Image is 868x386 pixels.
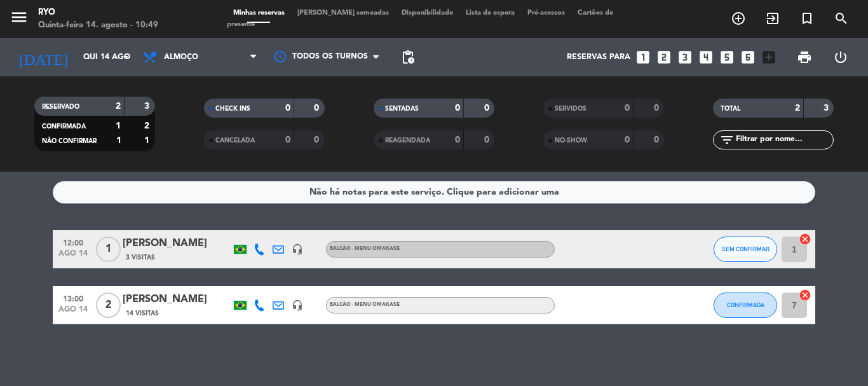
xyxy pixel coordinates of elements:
[635,49,651,65] i: looks_one
[555,106,587,112] span: SERVIDOS
[824,104,831,113] strong: 3
[57,291,89,305] span: 13:00
[116,121,121,130] strong: 1
[10,8,29,27] i: menu
[721,106,740,112] span: TOTAL
[164,53,198,62] span: Almoço
[118,50,133,65] i: arrow_drop_down
[116,102,121,111] strong: 2
[714,293,777,318] button: CONFIRMADA
[625,135,630,144] strong: 0
[521,10,571,17] span: Pré-acessos
[123,235,231,252] div: [PERSON_NAME]
[395,10,459,17] span: Disponibilidade
[654,135,661,144] strong: 0
[292,300,303,311] i: headset_mic
[10,8,29,31] button: menu
[555,137,587,144] span: NO-SHOW
[38,19,158,32] div: Quinta-feira 14. agosto - 10:49
[42,138,97,144] span: NÃO CONFIRMAR
[291,10,395,17] span: [PERSON_NAME] semeadas
[215,137,255,144] span: CANCELADA
[719,49,735,65] i: looks_5
[656,49,672,65] i: looks_two
[799,11,815,26] i: turned_in_not
[309,185,559,200] div: Não há notas para este serviço. Clique para adicionar uma
[57,305,89,320] span: ago 14
[38,6,158,19] div: Ryo
[96,293,121,318] span: 2
[57,235,89,249] span: 12:00
[698,49,714,65] i: looks_4
[385,106,419,112] span: SENTADAS
[727,301,764,308] span: CONFIRMADA
[731,11,746,26] i: add_circle_outline
[116,136,121,145] strong: 1
[227,10,291,17] span: Minhas reservas
[799,289,811,301] i: cancel
[314,104,322,113] strong: 0
[797,50,812,65] span: print
[126,252,155,263] span: 3 Visitas
[765,11,780,26] i: exit_to_app
[719,132,735,148] i: filter_list
[10,43,77,71] i: [DATE]
[455,104,460,113] strong: 0
[484,135,492,144] strong: 0
[735,133,833,147] input: Filtrar por nome...
[144,102,152,111] strong: 3
[292,244,303,255] i: headset_mic
[740,49,756,65] i: looks_6
[285,135,290,144] strong: 0
[761,49,777,65] i: add_box
[330,302,400,307] span: BALCÃO - Menu Omakase
[385,137,430,144] span: REAGENDADA
[714,237,777,262] button: SEM CONFIRMAR
[215,106,250,112] span: CHECK INS
[144,121,152,130] strong: 2
[400,50,416,65] span: pending_actions
[834,11,849,26] i: search
[833,50,848,65] i: power_settings_new
[799,233,811,245] i: cancel
[677,49,693,65] i: looks_3
[722,245,770,252] span: SEM CONFIRMAR
[654,104,661,113] strong: 0
[795,104,800,113] strong: 2
[126,308,159,319] span: 14 Visitas
[625,104,630,113] strong: 0
[144,136,152,145] strong: 1
[123,291,231,308] div: [PERSON_NAME]
[330,246,400,251] span: BALCÃO - Menu Omakase
[42,104,79,110] span: RESERVADO
[314,135,322,144] strong: 0
[285,104,290,113] strong: 0
[822,38,858,76] div: LOG OUT
[484,104,492,113] strong: 0
[96,237,121,262] span: 1
[42,123,86,130] span: CONFIRMADA
[57,249,89,264] span: ago 14
[227,10,613,28] span: Cartões de presente
[567,53,630,62] span: Reservas para
[459,10,521,17] span: Lista de espera
[455,135,460,144] strong: 0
